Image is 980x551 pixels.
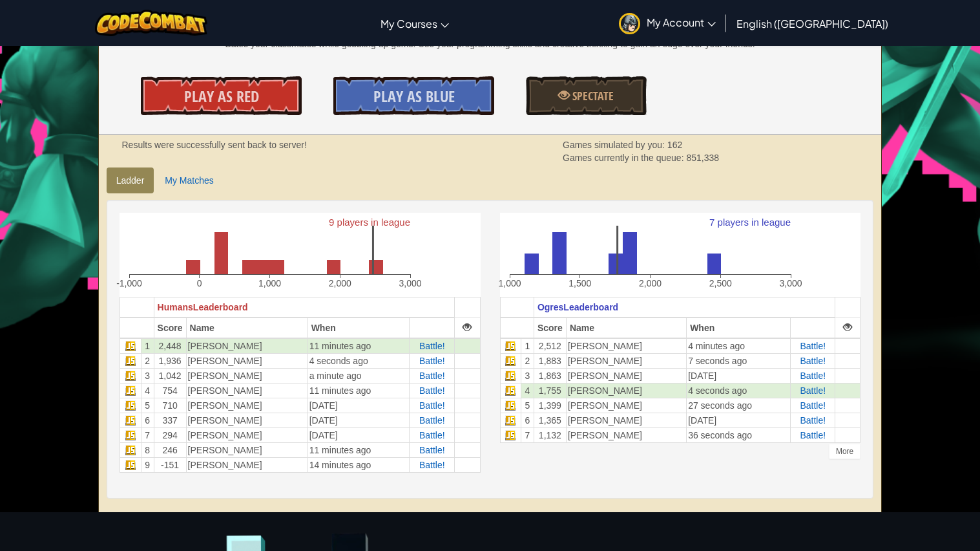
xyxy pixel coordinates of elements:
[154,369,186,384] td: 1,042
[154,318,186,338] th: Score
[329,217,410,228] text: 9 players in league
[141,443,154,458] td: 8
[197,278,202,288] text: 0
[500,413,521,428] td: Javascript
[374,6,455,41] a: My Courses
[612,3,722,43] a: My Account
[500,384,521,398] td: Javascript
[500,354,521,369] td: Javascript
[120,384,141,398] td: Javascript
[570,88,614,104] span: Spectate
[687,354,791,369] td: 7 seconds ago
[154,338,186,354] td: 2,448
[419,460,445,470] a: Battle!
[154,428,186,443] td: 294
[186,338,308,354] td: [PERSON_NAME]
[687,369,791,384] td: [DATE]
[308,384,410,398] td: 11 minutes ago
[521,398,534,413] td: 5
[566,413,686,428] td: [PERSON_NAME]
[736,17,888,30] span: English ([GEOGRAPHIC_DATA])
[308,413,410,428] td: [DATE]
[155,167,223,193] a: My Matches
[328,278,351,288] text: 2,000
[158,302,193,312] span: Humans
[709,217,791,228] text: 7 players in league
[120,369,141,384] td: Javascript
[647,16,716,29] span: My Account
[419,371,445,381] a: Battle!
[534,384,566,398] td: 1,755
[154,413,186,428] td: 337
[829,444,860,459] div: More
[779,278,802,288] text: 3,000
[521,413,534,428] td: 6
[667,140,682,150] span: 162
[120,338,141,354] td: Javascript
[500,398,521,413] td: Javascript
[566,398,686,413] td: [PERSON_NAME]
[800,371,826,381] a: Battle!
[154,384,186,398] td: 754
[308,354,410,369] td: 4 seconds ago
[686,153,719,163] span: 851,338
[800,341,826,351] a: Battle!
[184,86,259,107] span: Play As Red
[120,413,141,428] td: Javascript
[566,338,686,354] td: [PERSON_NAME]
[186,369,308,384] td: [PERSON_NAME]
[687,413,791,428] td: [DATE]
[534,428,566,443] td: 1,132
[800,430,826,440] a: Battle!
[308,428,410,443] td: [DATE]
[186,318,308,338] th: Name
[120,443,141,458] td: Javascript
[566,428,686,443] td: [PERSON_NAME]
[687,318,791,338] th: When
[141,354,154,369] td: 2
[563,302,618,312] span: Leaderboard
[687,428,791,443] td: 36 seconds ago
[373,86,455,107] span: Play As Blue
[193,302,248,312] span: Leaderboard
[308,318,410,338] th: When
[563,140,667,150] span: Games simulated by you:
[521,338,534,354] td: 1
[687,398,791,413] td: 27 seconds ago
[619,13,640,34] img: avatar
[120,354,141,369] td: Javascript
[419,430,445,440] span: Battle!
[186,354,308,369] td: [PERSON_NAME]
[399,278,421,288] text: 3,000
[141,458,154,473] td: 9
[308,369,410,384] td: a minute ago
[419,341,445,351] a: Battle!
[566,318,686,338] th: Name
[419,415,445,426] a: Battle!
[186,443,308,458] td: [PERSON_NAME]
[141,413,154,428] td: 6
[638,278,661,288] text: 2,000
[800,385,826,396] a: Battle!
[419,356,445,366] a: Battle!
[800,400,826,411] a: Battle!
[107,167,154,193] a: Ladder
[800,415,826,426] a: Battle!
[186,458,308,473] td: [PERSON_NAME]
[141,384,154,398] td: 4
[141,369,154,384] td: 3
[419,385,445,396] span: Battle!
[537,302,563,312] span: Ogres
[154,443,186,458] td: 246
[568,278,591,288] text: 1,500
[116,278,142,288] text: -1,000
[154,458,186,473] td: -151
[120,458,141,473] td: Javascript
